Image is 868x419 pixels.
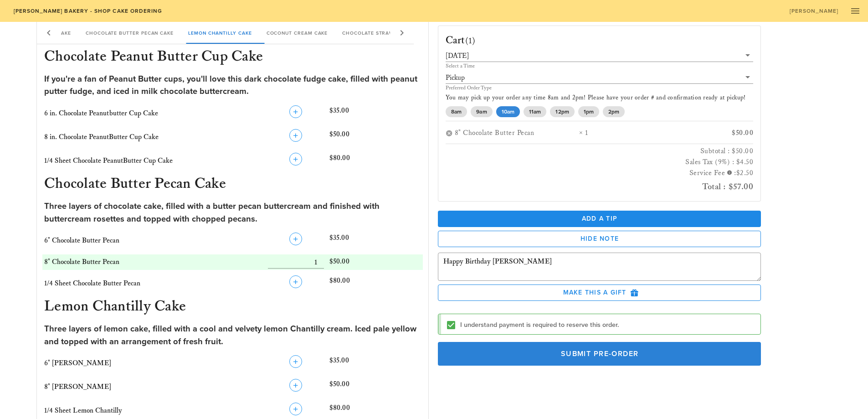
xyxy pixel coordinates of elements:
span: 8am [451,106,462,117]
h3: Lemon Chantilly Cake [42,297,423,317]
span: 1pm [583,106,593,117]
div: Coconut Cream Cake [259,22,335,44]
h3: Service Fee : [446,168,754,179]
span: 8 in. Chocolate PeanutButter Cup Cake [44,133,159,141]
div: Pickup [446,72,754,83]
span: 6" Chocolate Butter Pecan [44,236,119,245]
div: $35.00 [328,231,423,251]
label: I understand payment is required to reserve this order. [460,321,754,330]
div: Three layers of lemon cake, filled with a cool and velvety lemon Chantilly cream. Iced pale yello... [44,323,421,348]
span: 6 in. Chocolate Peanutbutter Cup Cake [44,109,158,118]
span: [PERSON_NAME] [789,8,839,14]
div: $50.00 [678,129,753,138]
div: $50.00 [328,127,423,147]
div: × 1 [579,129,679,138]
span: 8" Chocolate Butter Pecan [44,258,119,266]
span: (1) [465,35,476,46]
span: Submit Pre-Order [448,349,751,358]
h3: Sales Tax (9%) : $4.50 [446,157,754,168]
div: Chocolate Butter Pecan Cake [78,22,181,44]
button: Hide Note [438,231,761,247]
div: $35.00 [328,103,423,124]
a: [PERSON_NAME] Bakery - Shop Cake Ordering [7,5,168,17]
div: If you're a fan of Peanut Butter cups, you'll love this dark chocolate fudge cake, filled with pe... [44,73,421,98]
span: 10am [501,106,514,117]
span: 1/4 Sheet Chocolate Butter Pecan [44,279,140,288]
div: Pickup [446,74,465,82]
button: Submit Pre-Order [438,342,761,366]
button: Add a Tip [438,211,761,227]
span: [PERSON_NAME] Bakery - Shop Cake Ordering [13,8,162,14]
h3: Chocolate Butter Pecan Cake [42,175,423,195]
span: 2pm [608,106,619,117]
div: [DATE] [446,50,754,62]
div: Lemon Chantilly Cake [181,22,259,44]
div: [DATE] [446,52,469,60]
p: You may pick up your order any time 8am and 2pm! Please have your order # and confirmation ready ... [446,93,754,103]
h3: Subtotal : $50.00 [446,146,754,157]
div: $50.00 [328,377,423,397]
div: Preferred Order Type [446,85,754,91]
span: Make this a Gift [446,289,754,297]
div: $80.00 [328,151,423,171]
span: 6" [PERSON_NAME] [44,359,111,367]
span: Hide Note [446,235,754,243]
span: 9am [476,106,487,117]
div: Select a Time [446,63,754,69]
div: 8" Chocolate Butter Pecan [455,129,579,138]
div: $50.00 [328,254,423,270]
span: 12pm [555,106,569,117]
div: Three layers of chocolate cake, filled with a butter pecan buttercream and finished with buttercr... [44,200,421,225]
span: 1/4 Sheet Lemon Chantilly [44,406,122,415]
a: [PERSON_NAME] [783,5,844,17]
h3: Cart [446,33,476,48]
span: Add a Tip [445,215,754,222]
button: Make this a Gift [438,285,761,301]
span: $2.50 [736,169,754,177]
div: Chocolate Strawberry Chantilly Cake [335,22,464,44]
span: 1/4 Sheet Chocolate PeanutButter Cup Cake [44,156,173,165]
div: $35.00 [328,353,423,373]
h2: Total : $57.00 [446,179,754,194]
span: 8" [PERSON_NAME] [44,383,111,391]
span: 11am [529,106,541,117]
div: $80.00 [328,274,423,294]
h3: Chocolate Peanut Butter Cup Cake [42,47,423,67]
